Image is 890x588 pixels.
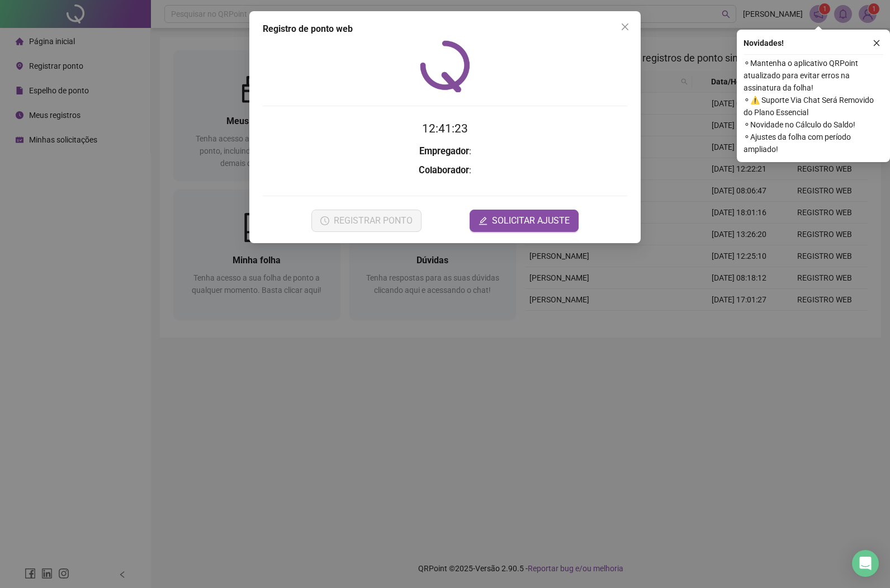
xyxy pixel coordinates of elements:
[852,550,879,577] div: Open Intercom Messenger
[263,163,627,178] h3: :
[744,118,883,131] span: ⚬ Novidade no Cálculo do Saldo!
[744,131,883,155] span: ⚬ Ajustes da folha com período ampliado!
[492,214,570,227] span: SOLICITAR AJUSTE
[744,37,784,49] span: Novidades !
[422,122,468,135] time: 12:41:23
[744,94,883,118] span: ⚬ ⚠️ Suporte Via Chat Será Removido do Plano Essencial
[621,22,629,31] span: close
[419,146,469,157] strong: Empregador
[744,57,883,94] span: ⚬ Mantenha o aplicativo QRPoint atualizado para evitar erros na assinatura da folha!
[420,40,470,92] img: QRPoint
[263,144,627,159] h3: :
[419,165,469,176] strong: Colaborador
[616,18,634,36] button: Close
[873,39,880,47] span: close
[479,216,487,225] span: edit
[311,210,422,232] button: REGISTRAR PONTO
[470,210,579,232] button: editSOLICITAR AJUSTE
[263,22,627,36] div: Registro de ponto web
